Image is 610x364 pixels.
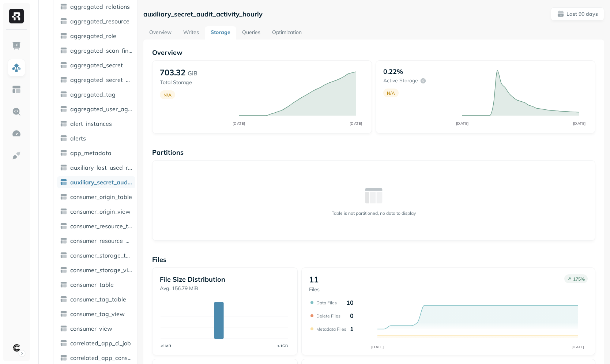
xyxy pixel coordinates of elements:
[12,129,21,138] img: Optimization
[60,208,67,215] img: table
[573,276,585,282] p: 175 %
[60,47,67,54] img: table
[11,343,22,353] img: Clutch
[60,354,67,361] img: table
[57,118,135,130] a: alert_instances
[70,32,116,40] span: aggregated_role
[60,105,67,113] img: table
[143,10,263,18] p: auxiliary_secret_audit_activity_hourly
[57,249,135,261] a: consumer_storage_table
[70,91,116,98] span: aggregated_tag
[160,67,185,78] p: 703.32
[12,151,21,160] img: Integrations
[57,1,135,12] a: aggregated_relations
[152,148,595,157] p: Partitions
[383,67,403,76] p: 0.22%
[60,296,67,303] img: table
[70,266,132,274] span: consumer_storage_view
[573,121,585,126] tspan: [DATE]
[60,222,67,230] img: table
[387,90,395,96] p: N/A
[456,121,468,126] tspan: [DATE]
[163,92,172,98] p: N/A
[236,26,266,40] a: Queries
[60,61,67,69] img: table
[57,103,135,115] a: aggregated_user_agent
[57,74,135,86] a: aggregated_secret_audit
[551,7,604,20] button: Last 90 days
[12,63,21,72] img: Assets
[60,120,67,127] img: table
[60,237,67,244] img: table
[70,164,132,171] span: auxiliary_last_used_records
[60,135,67,142] img: table
[57,206,135,217] a: consumer_origin_view
[70,179,132,186] span: auxiliary_secret_audit_activity_hourly
[57,45,135,56] a: aggregated_scan_finding
[57,264,135,276] a: consumer_storage_view
[57,191,135,203] a: consumer_origin_table
[57,337,135,349] a: correlated_app_ci_job
[232,121,245,126] tspan: [DATE]
[350,325,354,333] p: 1
[70,47,132,54] span: aggregated_scan_finding
[60,76,67,83] img: table
[70,193,132,200] span: consumer_origin_table
[152,48,595,57] p: Overview
[309,286,320,293] p: Files
[60,252,67,259] img: table
[60,339,67,347] img: table
[177,26,205,40] a: Writes
[57,89,135,100] a: aggregated_tag
[70,3,130,10] span: aggregated_relations
[383,77,418,84] p: Active storage
[70,222,132,230] span: consumer_resource_table
[70,296,126,303] span: consumer_tag_table
[60,91,67,98] img: table
[57,30,135,42] a: aggregated_role
[60,3,67,10] img: table
[161,344,172,348] tspan: <1MB
[316,300,337,305] p: Data Files
[278,344,288,348] tspan: >1GB
[152,255,595,264] p: Files
[70,149,112,157] span: app_metadata
[60,193,67,200] img: table
[332,210,416,216] p: Table is not partitioned, no data to display
[346,299,354,306] p: 10
[57,220,135,232] a: consumer_resource_table
[57,59,135,71] a: aggregated_secret
[70,252,132,259] span: consumer_storage_table
[60,325,67,332] img: table
[60,281,67,288] img: table
[57,323,135,334] a: consumer_view
[57,15,135,27] a: aggregated_resource
[316,313,340,319] p: Delete Files
[70,310,125,318] span: consumer_tag_view
[70,281,114,288] span: consumer_table
[571,345,584,349] tspan: [DATE]
[57,279,135,290] a: consumer_table
[60,164,67,171] img: table
[60,18,67,25] img: table
[57,147,135,159] a: app_metadata
[57,293,135,305] a: consumer_tag_table
[205,26,236,40] a: Storage
[160,275,290,284] p: File Size Distribution
[60,266,67,274] img: table
[566,11,598,18] p: Last 90 days
[160,285,290,292] p: Avg. 156.79 MiB
[57,235,135,247] a: consumer_resource_view
[57,162,135,173] a: auxiliary_last_used_records
[266,26,308,40] a: Optimization
[57,352,135,364] a: correlated_app_consumer
[70,325,112,332] span: consumer_view
[12,85,21,94] img: Asset Explorer
[70,105,132,113] span: aggregated_user_agent
[309,274,319,285] p: 11
[57,308,135,320] a: consumer_tag_view
[57,132,135,144] a: alerts
[60,32,67,40] img: table
[70,237,132,244] span: consumer_resource_view
[9,9,24,23] img: Ryft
